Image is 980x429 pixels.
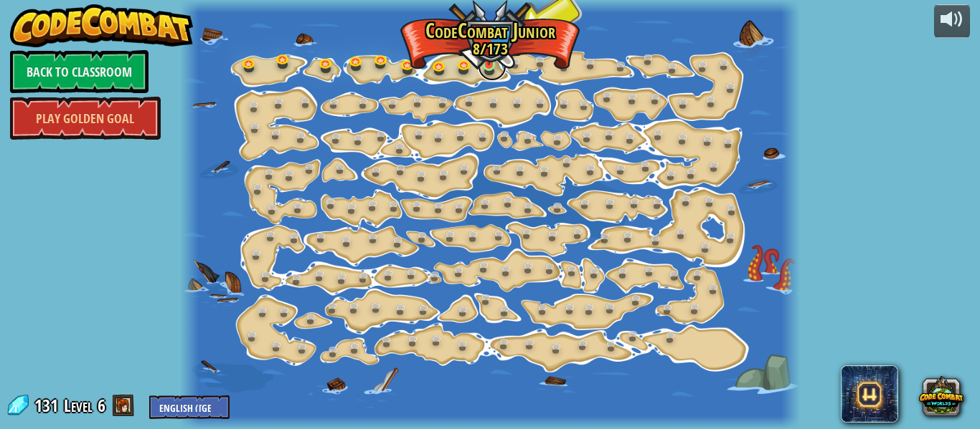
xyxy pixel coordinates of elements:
a: Play Golden Goal [10,97,161,140]
img: CodeCombat - Learn how to code by playing a game [10,4,194,47]
span: 6 [98,394,105,417]
span: 131 [34,394,62,417]
span: Level [64,394,93,418]
button: Adjust volume [934,4,970,38]
img: level-banner-started.png [482,34,496,65]
a: Back to Classroom [10,50,149,93]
